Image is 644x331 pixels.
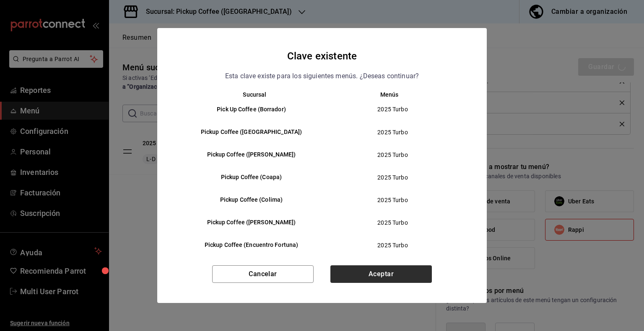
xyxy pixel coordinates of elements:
[187,105,315,114] h6: Pick Up Coffee (Borrador)
[174,91,322,98] th: Sucursal
[330,265,432,283] button: Aceptar
[329,105,456,113] span: 2025 Turbo
[212,265,314,283] button: Cancelar
[322,91,470,98] th: Menús
[329,241,456,249] span: 2025 Turbo
[187,218,315,227] h6: Pickup Coffee ([PERSON_NAME])
[287,48,357,64] h4: Clave existente
[187,241,315,250] h6: Pickup Coffee (Encuentro Fortuna)
[187,195,315,205] h6: Pickup Coffee (Colima)
[187,128,315,137] h6: Pickup Coffee ([GEOGRAPHIC_DATA])
[329,196,456,204] span: 2025 Turbo
[329,218,456,227] span: 2025 Turbo
[225,71,419,82] p: Esta clave existe para los siguientes menús. ¿Deseas continuar?
[329,128,456,136] span: 2025 Turbo
[329,173,456,182] span: 2025 Turbo
[187,173,315,182] h6: Pickup Coffee (Coapa)
[187,150,315,159] h6: Pickup Coffee ([PERSON_NAME])
[329,151,456,159] span: 2025 Turbo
